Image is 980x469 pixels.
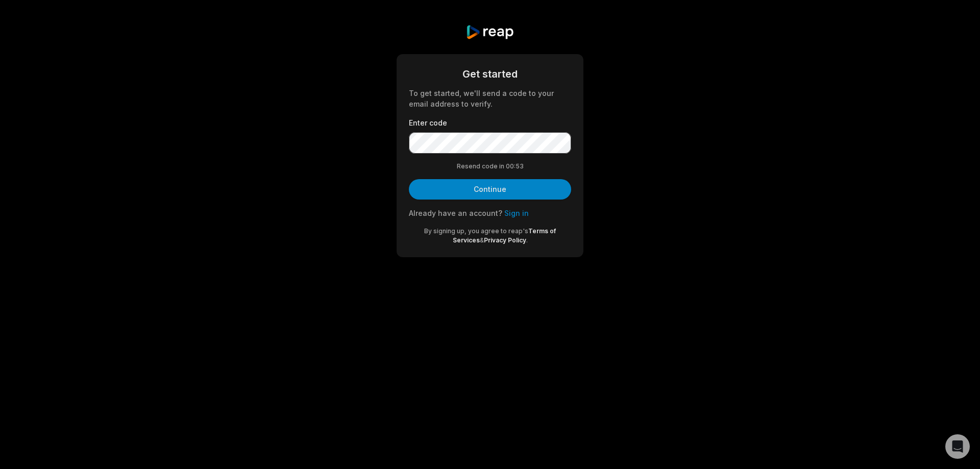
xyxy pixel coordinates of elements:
[516,162,524,171] span: 53
[409,162,571,171] div: Resend code in 00:
[424,227,528,235] span: By signing up, you agree to reap's
[409,179,571,200] button: Continue
[480,236,484,244] span: &
[409,209,502,217] span: Already have an account?
[526,236,528,244] span: .
[504,209,529,217] a: Sign in
[465,24,514,40] img: reap
[409,88,571,109] div: To get started, we'll send a code to your email address to verify.
[945,434,970,459] div: Open Intercom Messenger
[484,236,526,244] a: Privacy Policy
[409,66,571,82] div: Get started
[453,227,556,244] a: Terms of Services
[409,117,571,128] label: Enter code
